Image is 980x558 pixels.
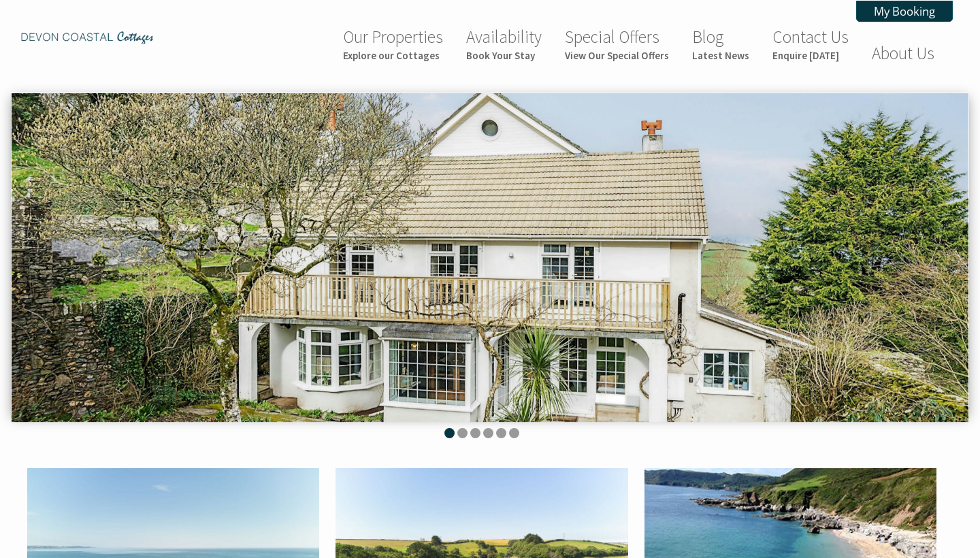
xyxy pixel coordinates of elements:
small: Explore our Cottages [343,49,443,62]
small: Latest News [692,49,749,62]
a: About Us [872,42,934,64]
a: BlogLatest News [692,26,749,62]
small: Enquire [DATE] [772,49,849,62]
small: Book Your Stay [466,49,542,62]
a: AvailabilityBook Your Stay [466,26,542,62]
a: My Booking [856,1,953,22]
a: Special OffersView Our Special Offers [565,26,669,62]
small: View Our Special Offers [565,49,669,62]
a: Contact UsEnquire [DATE] [772,26,849,62]
img: Devon Coastal Cottages [19,31,155,44]
a: Our PropertiesExplore our Cottages [343,26,443,62]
